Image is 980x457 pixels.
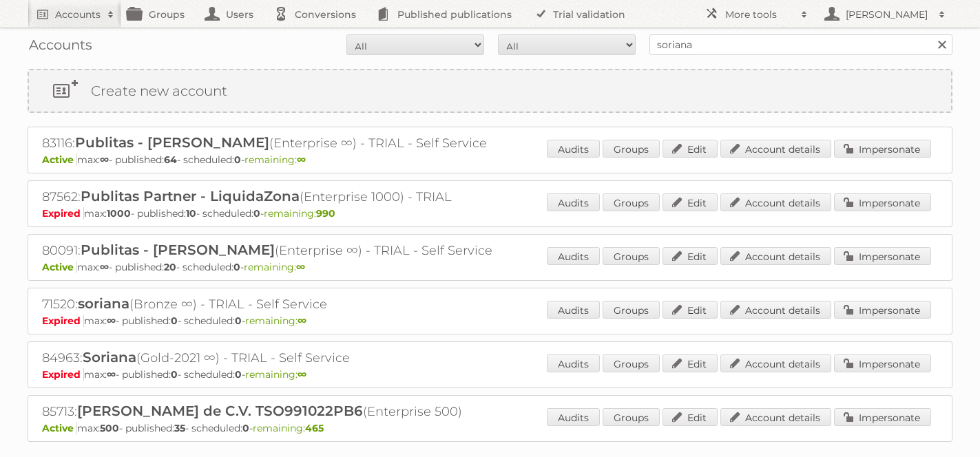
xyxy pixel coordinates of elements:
[547,301,600,319] a: Audits
[42,295,524,313] h2: 71520: (Bronze ∞) - TRIAL - Self Service
[264,207,335,220] span: remaining:
[663,247,718,265] a: Edit
[603,301,660,319] a: Groups
[725,8,794,21] h2: More tools
[174,422,185,434] strong: 35
[663,354,718,372] a: Edit
[842,8,932,21] h2: [PERSON_NAME]
[720,408,831,426] a: Account details
[42,422,77,434] span: Active
[720,354,831,372] a: Account details
[253,422,324,434] span: remaining:
[663,140,718,158] a: Edit
[81,242,275,258] span: Publitas - [PERSON_NAME]
[235,315,242,327] strong: 0
[245,315,306,327] span: remaining:
[547,354,600,372] a: Audits
[834,247,931,265] a: Impersonate
[42,349,524,367] h2: 84963: (Gold-2021 ∞) - TRIAL - Self Service
[603,247,660,265] a: Groups
[81,188,300,204] span: Publitas Partner - LiquidaZona
[547,193,600,211] a: Audits
[547,247,600,265] a: Audits
[834,301,931,319] a: Impersonate
[42,261,938,273] p: max: - published: - scheduled: -
[42,207,84,220] span: Expired
[171,315,178,327] strong: 0
[298,368,306,381] strong: ∞
[834,140,931,158] a: Impersonate
[547,408,600,426] a: Audits
[603,408,660,426] a: Groups
[42,242,524,259] h2: 80091: (Enterprise ∞) - TRIAL - Self Service
[77,403,363,419] span: [PERSON_NAME] de C.V. TSO991022PB6
[42,261,77,273] span: Active
[244,261,305,273] span: remaining:
[107,207,131,220] strong: 1000
[186,207,196,220] strong: 10
[42,368,84,381] span: Expired
[235,368,242,381] strong: 0
[297,153,306,166] strong: ∞
[253,207,260,220] strong: 0
[42,368,938,381] p: max: - published: - scheduled: -
[107,315,116,327] strong: ∞
[42,188,524,206] h2: 87562: (Enterprise 1000) - TRIAL
[100,422,119,434] strong: 500
[720,247,831,265] a: Account details
[834,193,931,211] a: Impersonate
[42,315,84,327] span: Expired
[720,193,831,211] a: Account details
[663,408,718,426] a: Edit
[42,207,938,220] p: max: - published: - scheduled: -
[603,140,660,158] a: Groups
[720,140,831,158] a: Account details
[42,315,938,327] p: max: - published: - scheduled: -
[834,354,931,372] a: Impersonate
[298,315,306,327] strong: ∞
[547,140,600,158] a: Audits
[42,134,524,152] h2: 83116: (Enterprise ∞) - TRIAL - Self Service
[603,354,660,372] a: Groups
[42,422,938,434] p: max: - published: - scheduled: -
[603,193,660,211] a: Groups
[42,153,77,166] span: Active
[242,422,249,434] strong: 0
[164,261,176,273] strong: 20
[720,301,831,319] a: Account details
[234,153,241,166] strong: 0
[55,8,101,21] h2: Accounts
[100,261,109,273] strong: ∞
[42,153,938,166] p: max: - published: - scheduled: -
[42,403,524,421] h2: 85713: (Enterprise 500)
[75,134,269,151] span: Publitas - [PERSON_NAME]
[296,261,305,273] strong: ∞
[305,422,324,434] strong: 465
[233,261,240,273] strong: 0
[107,368,116,381] strong: ∞
[245,368,306,381] span: remaining:
[78,295,129,312] span: soriana
[29,70,951,111] a: Create new account
[164,153,177,166] strong: 64
[663,193,718,211] a: Edit
[316,207,335,220] strong: 990
[100,153,109,166] strong: ∞
[171,368,178,381] strong: 0
[663,301,718,319] a: Edit
[244,153,306,166] span: remaining:
[834,408,931,426] a: Impersonate
[83,349,136,365] span: Soriana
